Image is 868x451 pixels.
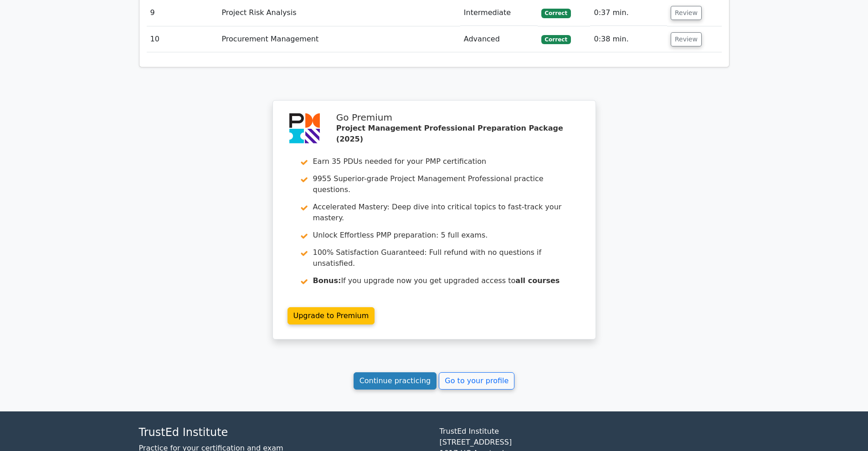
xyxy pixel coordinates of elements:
[460,26,538,52] td: Advanced
[354,372,437,390] a: Continue practicing
[671,32,702,46] button: Review
[139,426,429,439] h4: TrustEd Institute
[439,372,514,390] a: Go to your profile
[218,26,460,52] td: Procurement Management
[288,307,375,324] a: Upgrade to Premium
[541,35,571,44] span: Correct
[671,6,702,20] button: Review
[147,26,218,52] td: 10
[590,26,667,52] td: 0:38 min.
[541,9,571,18] span: Correct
